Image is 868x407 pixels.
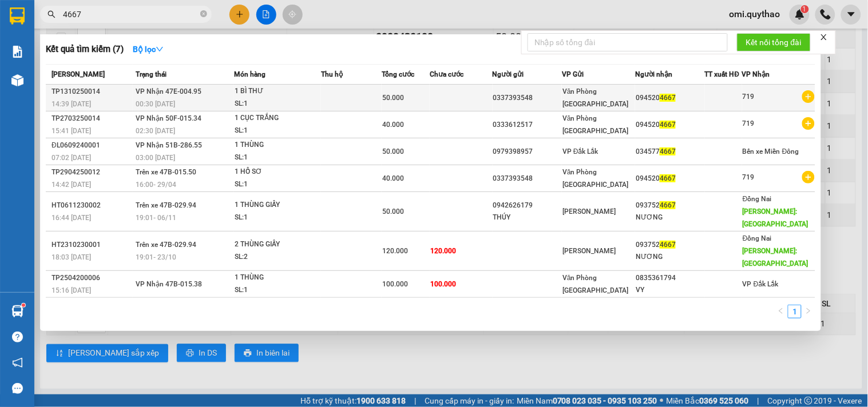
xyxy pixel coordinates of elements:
[63,8,198,21] input: Tìm tên, số ĐT hoặc mã đơn
[636,146,704,158] div: 034577
[51,214,91,222] span: 16:44 [DATE]
[493,70,524,78] span: Người gửi
[562,168,628,189] span: Văn Phòng [GEOGRAPHIC_DATA]
[12,383,23,394] span: message
[51,253,91,261] span: 18:03 [DATE]
[802,171,815,183] span: plus-circle
[51,86,132,98] div: TP1310250014
[235,98,320,110] div: SL: 1
[235,166,320,178] div: 1 HỒ SƠ
[51,139,132,151] div: ĐL0609240001
[382,121,404,129] span: 40.000
[743,173,755,181] span: 719
[636,173,704,185] div: 094520
[746,36,802,49] span: Kết nối tổng đài
[430,70,463,78] span: Chưa cước
[660,174,676,182] span: 4667
[430,280,456,288] span: 100.000
[743,280,779,288] span: VP Đắk Lắk
[136,181,176,189] span: 16:00 - 29/04
[802,305,815,318] button: right
[136,168,196,176] span: Trên xe 47B-015.50
[635,70,672,78] span: Người nhận
[660,241,676,249] span: 4667
[743,208,808,228] span: [PERSON_NAME]: [GEOGRAPHIC_DATA]
[802,117,815,130] span: plus-circle
[382,247,408,255] span: 120.000
[660,201,676,209] span: 4667
[382,94,404,102] span: 50.000
[528,33,728,51] input: Nhập số tổng đài
[788,305,802,318] li: 1
[493,212,562,224] div: THÚY
[51,127,91,135] span: 15:41 [DATE]
[774,305,788,318] li: Previous Page
[493,199,562,212] div: 0942626179
[12,332,23,342] span: question-circle
[235,284,320,297] div: SL: 1
[235,85,320,98] div: 1 BÌ THƯ
[200,9,207,20] span: close-circle
[493,146,562,158] div: 0979398957
[136,70,167,78] span: Trạng thái
[136,87,201,95] span: VP Nhận 47E-004.95
[200,10,207,17] span: close-circle
[51,181,91,189] span: 14:42 [DATE]
[51,100,91,108] span: 14:39 [DATE]
[136,100,175,108] span: 00:30 [DATE]
[51,70,105,78] span: [PERSON_NAME]
[493,173,562,185] div: 0337393548
[133,45,164,54] strong: Bộ lọc
[51,113,132,125] div: TP2703250014
[235,251,320,264] div: SL: 2
[562,114,628,135] span: Văn Phòng [GEOGRAPHIC_DATA]
[493,92,562,104] div: 0337393548
[11,74,23,86] img: warehouse-icon
[636,272,704,284] div: 0835361794
[562,247,616,255] span: [PERSON_NAME]
[562,70,584,78] span: VP Gửi
[382,70,414,78] span: Tổng cước
[562,274,628,294] span: Văn Phòng [GEOGRAPHIC_DATA]
[636,251,704,263] div: NƯƠNG
[235,125,320,137] div: SL: 1
[235,178,320,191] div: SL: 1
[51,154,91,162] span: 07:02 [DATE]
[636,92,704,104] div: 094520
[51,199,132,212] div: HT0611230002
[562,87,628,108] span: Văn Phòng [GEOGRAPHIC_DATA]
[743,195,772,203] span: Đồng Nai
[136,214,176,222] span: 19:01 - 06/11
[382,280,408,288] span: 100.000
[742,70,770,78] span: VP Nhận
[136,241,196,249] span: Trên xe 47B-029.94
[636,239,704,251] div: 093752
[382,208,404,216] span: 50.000
[493,119,562,131] div: 0333612517
[235,272,320,284] div: 1 THÙNG
[660,147,676,155] span: 4667
[235,139,320,151] div: 1 THÙNG
[743,147,799,155] span: Bến xe Miền Đông
[788,305,801,318] a: 1
[743,247,808,268] span: [PERSON_NAME]: [GEOGRAPHIC_DATA]
[136,141,202,149] span: VP Nhận 51B-286.55
[136,127,175,135] span: 02:30 [DATE]
[743,119,755,127] span: 719
[47,10,56,18] span: search
[562,147,599,155] span: VP Đắk Lắk
[660,121,676,129] span: 4667
[562,208,616,216] span: [PERSON_NAME]
[51,272,132,284] div: TP2504200006
[382,147,404,155] span: 50.000
[774,305,788,318] button: left
[802,90,815,103] span: plus-circle
[136,201,196,209] span: Trên xe 47B-029.94
[11,305,23,317] img: warehouse-icon
[382,174,404,182] span: 40.000
[136,114,201,122] span: VP Nhận 50F-015.34
[636,284,704,296] div: VY
[430,247,456,255] span: 120.000
[636,119,704,131] div: 094520
[705,70,740,78] span: TT xuất HĐ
